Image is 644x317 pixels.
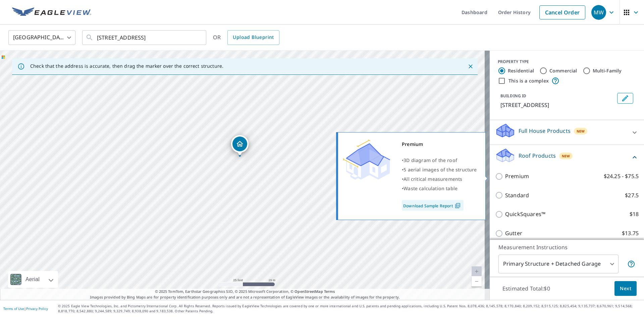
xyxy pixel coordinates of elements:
[519,127,571,135] p: Full House Products
[23,271,42,288] div: Aerial
[402,156,477,165] div: •
[404,166,477,173] span: 5 aerial images of the structure
[233,33,274,42] span: Upload Blueprint
[498,59,636,65] div: PROPERTY TYPE
[498,243,635,251] p: Measurement Instructions
[498,255,619,273] div: Primary Structure + Detached Garage
[227,30,279,45] a: Upload Blueprint
[593,67,622,74] label: Multi-Family
[402,165,477,174] div: •
[591,5,606,20] div: MW
[614,281,637,296] button: Next
[213,30,279,45] div: OR
[497,281,555,296] p: Estimated Total: $0
[495,148,639,167] div: Roof ProductsNew
[402,200,464,211] a: Download Sample Report
[3,306,24,311] a: Terms of Use
[577,128,585,134] span: New
[453,203,462,209] img: Pdf Icon
[505,172,529,180] p: Premium
[30,63,223,69] p: Check that the address is accurate, then drag the marker over the correct structure.
[12,7,91,17] img: EV Logo
[620,284,631,293] span: Next
[466,62,475,71] button: Close
[549,67,577,74] label: Commercial
[404,157,457,163] span: 3D diagram of the roof
[8,271,58,288] div: Aerial
[500,101,614,109] p: [STREET_ADDRESS]
[622,229,639,237] p: $13.75
[505,229,522,237] p: Gutter
[630,210,639,218] p: $18
[472,266,482,276] a: Current Level 20, Zoom In Disabled
[500,93,526,99] p: BUILDING ID
[26,306,48,311] a: Privacy Policy
[404,176,462,182] span: All critical measurements
[627,260,635,268] span: Your report will include the primary structure and a detached garage if one exists.
[625,191,639,200] p: $27.5
[324,289,335,294] a: Terms
[519,152,556,160] p: Roof Products
[8,28,75,47] div: [GEOGRAPHIC_DATA]
[402,174,477,184] div: •
[58,304,641,314] p: © 2025 Eagle View Technologies, Inc. and Pictometry International Corp. All Rights Reserved. Repo...
[402,140,477,149] div: Premium
[404,185,458,192] span: Waste calculation table
[508,77,549,84] label: This is a complex
[3,307,48,311] p: |
[402,184,477,193] div: •
[505,210,545,218] p: QuickSquares™
[472,276,482,286] a: Current Level 20, Zoom Out
[539,5,585,19] a: Cancel Order
[495,123,639,142] div: Full House ProductsNew
[97,28,193,47] input: Search by address or latitude-longitude
[562,153,570,159] span: New
[604,172,639,180] p: $24.25 - $75.5
[617,93,633,104] button: Edit building 1
[343,140,390,180] img: Premium
[508,67,534,74] label: Residential
[294,289,323,294] a: OpenStreetMap
[505,191,529,200] p: Standard
[155,289,335,295] span: © 2025 TomTom, Earthstar Geographics SIO, © 2025 Microsoft Corporation, ©
[231,135,249,156] div: Dropped pin, building 1, Residential property, 2615 NE 63rd Ave Portland, OR 97213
